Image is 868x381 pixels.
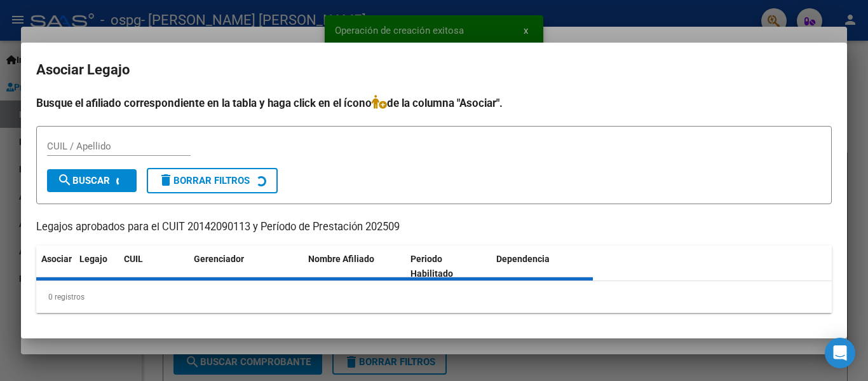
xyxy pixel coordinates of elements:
datatable-header-cell: Nombre Afiliado [303,246,405,287]
button: Buscar [47,169,137,192]
span: Asociar [41,254,72,264]
datatable-header-cell: Periodo Habilitado [405,246,491,287]
span: Buscar [57,175,110,186]
datatable-header-cell: CUIL [119,246,189,287]
h2: Asociar Legajo [36,58,832,82]
button: Borrar Filtros [147,168,278,193]
h4: Busque el afiliado correspondiente en la tabla y haga click en el ícono de la columna "Asociar". [36,95,832,111]
div: Open Intercom Messenger [825,338,855,368]
datatable-header-cell: Gerenciador [189,246,303,287]
span: Borrar Filtros [158,175,250,186]
mat-icon: delete [158,172,173,188]
span: Nombre Afiliado [308,254,374,264]
span: Periodo Habilitado [410,254,453,279]
div: 0 registros [36,281,832,313]
p: Legajos aprobados para el CUIT 20142090113 y Período de Prestación 202509 [36,219,832,235]
span: Gerenciador [194,254,244,264]
mat-icon: search [57,172,72,188]
datatable-header-cell: Legajo [74,246,119,287]
span: Dependencia [496,254,550,264]
datatable-header-cell: Asociar [36,246,74,287]
span: Legajo [79,254,107,264]
datatable-header-cell: Dependencia [491,246,593,287]
span: CUIL [124,254,143,264]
